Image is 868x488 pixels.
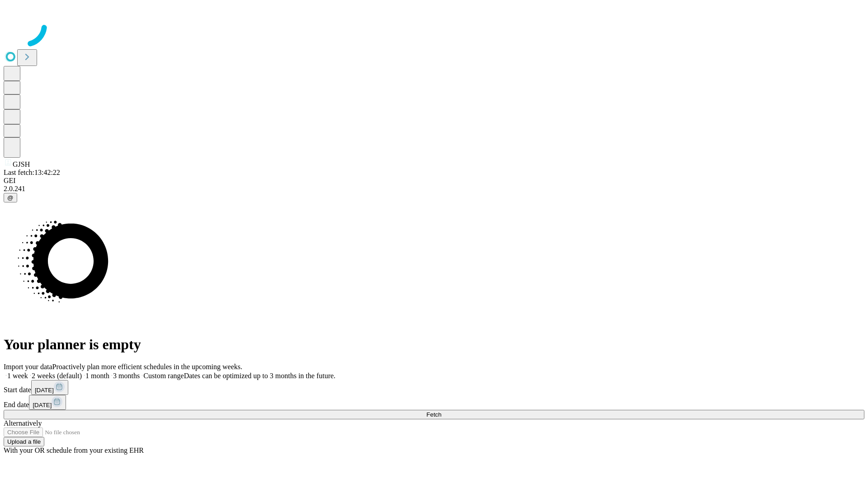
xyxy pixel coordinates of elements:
[426,411,441,418] span: Fetch
[52,363,242,371] span: Proactively plan more efficient schedules in the upcoming weeks.
[7,194,14,201] span: @
[4,380,864,395] div: Start date
[4,336,864,353] h1: Your planner is empty
[4,437,44,446] button: Upload a file
[113,372,140,380] span: 3 months
[184,372,335,380] span: Dates can be optimized up to 3 months in the future.
[32,372,82,380] span: 2 weeks (default)
[13,160,30,168] span: GJSH
[4,363,52,371] span: Import your data
[35,387,54,394] span: [DATE]
[85,372,109,380] span: 1 month
[4,177,864,185] div: GEI
[31,380,68,395] button: [DATE]
[4,419,42,427] span: Alternatively
[143,372,184,380] span: Custom range
[4,410,864,419] button: Fetch
[7,372,28,380] span: 1 week
[4,446,144,454] span: With your OR schedule from your existing EHR
[4,395,864,410] div: End date
[29,395,66,410] button: [DATE]
[33,402,52,408] span: [DATE]
[4,185,864,193] div: 2.0.241
[4,169,60,176] span: Last fetch: 13:42:22
[4,193,17,202] button: @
